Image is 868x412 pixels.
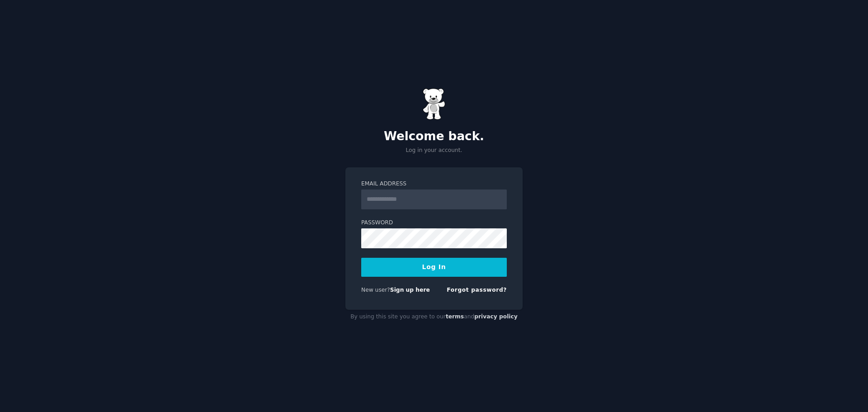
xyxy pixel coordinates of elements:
a: terms [446,313,464,320]
a: privacy policy [474,313,518,320]
label: Password [361,219,507,227]
img: Gummy Bear [423,88,445,120]
h2: Welcome back. [345,129,523,144]
p: Log in your account. [345,147,523,155]
span: New user? [361,287,390,293]
div: By using this site you agree to our and [345,310,523,324]
label: Email Address [361,180,507,188]
a: Forgot password? [447,287,507,293]
button: Log In [361,258,507,277]
a: Sign up here [390,287,430,293]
